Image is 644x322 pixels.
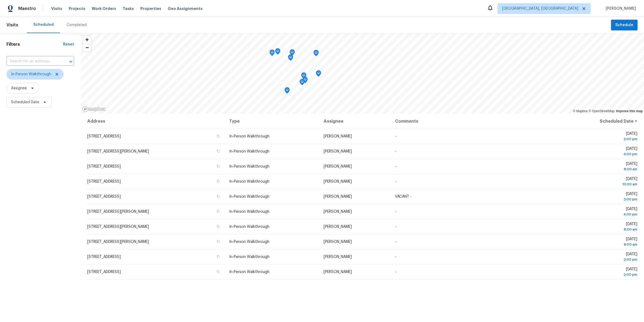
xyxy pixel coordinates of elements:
button: Copy Address [216,134,221,139]
span: [DATE] [560,222,637,232]
span: - [395,180,396,183]
span: [DATE] [560,237,637,247]
span: Tasks [123,7,134,10]
a: OpenStreetMap [588,109,614,113]
div: Map marker [302,77,308,85]
div: Map marker [313,50,319,58]
button: Schedule [611,20,638,31]
span: [DATE] [560,132,637,142]
span: [DATE] [560,267,637,277]
div: Map marker [275,48,280,56]
div: Map marker [299,79,305,87]
div: 2:00 pm [560,272,637,277]
button: Copy Address [216,194,221,199]
span: In-Person Walkthrough [229,195,269,199]
span: [PERSON_NAME] [324,165,352,168]
span: [PERSON_NAME] [324,180,352,183]
a: Mapbox homepage [82,106,106,112]
span: Maestro [18,6,36,11]
button: Zoom in [83,36,91,44]
div: 8:00 am [560,242,637,247]
span: - [395,240,396,244]
span: [GEOGRAPHIC_DATA], [GEOGRAPHIC_DATA] [502,6,578,11]
span: [STREET_ADDRESS] [87,180,121,183]
span: [PERSON_NAME] [324,150,352,153]
button: Copy Address [216,254,221,259]
a: Mapbox [573,109,588,113]
span: [DATE] [560,252,637,262]
span: In-Person Walkthrough [229,225,269,229]
div: Map marker [284,87,290,95]
canvas: Map [80,33,644,114]
span: Projects [69,6,85,11]
th: Scheduled Date ↑ [556,114,638,129]
span: [STREET_ADDRESS][PERSON_NAME] [87,225,149,229]
span: In-Person Walkthrough [229,240,269,244]
span: [DATE] [560,147,637,157]
button: Copy Address [216,164,221,169]
span: [STREET_ADDRESS][PERSON_NAME] [87,210,149,214]
a: Improve this map [616,109,643,113]
div: Map marker [290,49,295,58]
span: [PERSON_NAME] [324,270,352,274]
button: Copy Address [216,269,221,274]
div: Completed [67,22,87,28]
th: Comments [391,114,556,129]
span: [DATE] [560,207,637,217]
button: Copy Address [216,179,221,184]
div: Map marker [269,49,275,58]
span: [PERSON_NAME] [324,255,352,259]
span: Geo Assignments [168,6,203,11]
button: Copy Address [216,209,221,214]
button: Copy Address [216,239,221,244]
div: 8:00 am [560,227,637,232]
span: Work Orders [92,6,116,11]
span: Zoom out [83,44,91,51]
span: [PERSON_NAME] [324,210,352,214]
span: - [395,255,396,259]
span: Scheduled Date [11,100,39,105]
div: 10:00 am [560,182,637,187]
span: - [395,135,396,138]
span: [PERSON_NAME] [324,135,352,138]
span: [STREET_ADDRESS][PERSON_NAME] [87,240,149,244]
span: In-Person Walkthrough [11,72,51,77]
div: 2:00 pm [560,257,637,262]
div: 2:00 pm [560,197,637,202]
h1: Filters [6,42,63,47]
button: Zoom out [83,44,91,51]
div: Scheduled [33,22,54,27]
span: In-Person Walkthrough [229,270,269,274]
span: In-Person Walkthrough [229,135,269,138]
th: Address [87,114,225,129]
span: In-Person Walkthrough [229,210,269,214]
div: Reset [63,42,74,47]
span: Visits [51,6,62,11]
span: [PERSON_NAME] [324,225,352,229]
span: In-Person Walkthrough [229,165,269,168]
span: [STREET_ADDRESS] [87,135,121,138]
span: - [395,210,396,214]
span: In-Person Walkthrough [229,180,269,183]
span: [DATE] [560,192,637,202]
span: In-Person Walkthrough [229,255,269,259]
button: Copy Address [216,149,221,154]
span: [PERSON_NAME] [324,240,352,244]
span: - [395,270,396,274]
span: Visits [6,19,18,31]
div: 8:00 am [560,167,637,172]
span: [STREET_ADDRESS] [87,255,121,259]
span: In-Person Walkthrough [229,150,269,153]
input: Search for an address... [6,57,59,66]
div: 2:00 pm [560,136,637,142]
span: VACANT - [395,195,412,199]
th: Assignee [319,114,391,129]
span: - [395,165,396,168]
span: - [395,225,396,229]
button: Copy Address [216,224,221,229]
span: Properties [140,6,161,11]
div: Map marker [301,72,306,81]
span: [PERSON_NAME] [603,6,636,11]
span: Schedule [615,22,633,29]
